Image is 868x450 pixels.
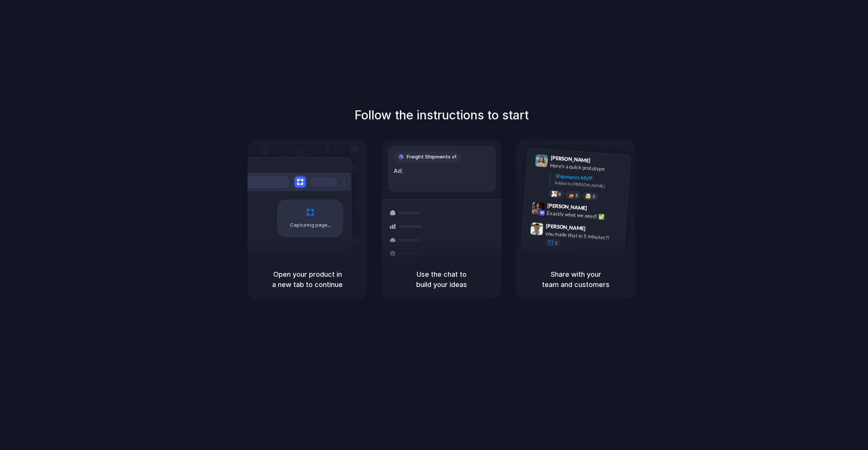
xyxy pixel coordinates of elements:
[550,161,626,174] div: Here's a quick prototype
[575,193,578,198] span: 5
[555,241,558,245] span: 1
[589,205,605,214] span: 9:42 AM
[407,153,456,161] span: Freight Shipments v1
[555,180,624,191] div: Added by [PERSON_NAME]
[257,269,358,290] h5: Open your product in a new tab to continue
[588,225,603,234] span: 9:47 AM
[558,192,561,196] span: 8
[546,222,586,233] span: [PERSON_NAME]
[547,209,622,222] div: Exactly what we need! ✅
[394,167,490,175] div: Ad
[547,201,587,212] span: [PERSON_NAME]
[391,269,492,290] h5: Use the chat to build your ideas
[555,172,625,185] div: Shipments MVP
[593,157,608,166] span: 9:41 AM
[354,106,529,124] h1: Follow the instructions to start
[545,229,621,242] div: you made that in 5 minutes?!
[525,269,627,290] h5: Share with your team and customers
[585,193,592,199] div: 🤯
[401,168,403,174] span: |
[592,194,595,199] span: 3
[550,154,591,165] span: [PERSON_NAME]
[290,221,332,229] span: Capturing page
